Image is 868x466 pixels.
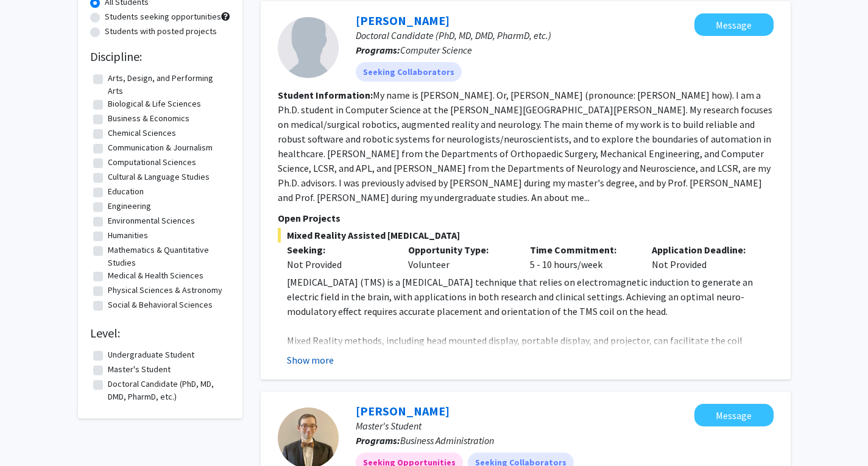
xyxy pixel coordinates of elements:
label: Master's Student [108,363,171,376]
label: Social & Behavioral Sciences [108,298,213,311]
label: Chemical Sciences [108,127,176,139]
label: Communication & Journalism [108,141,213,154]
label: Business & Economics [108,112,189,125]
label: Education [108,185,144,198]
label: Doctoral Candidate (PhD, MD, DMD, PharmD, etc.) [108,378,227,403]
span: Doctoral Candidate (PhD, MD, DMD, PharmD, etc.) [356,29,551,41]
div: Volunteer [399,242,521,272]
button: Message Andrew Michaelson [694,404,774,426]
label: Undergraduate Student [108,348,194,361]
label: Students seeking opportunities [105,10,221,23]
div: Not Provided [287,257,390,272]
h2: Level: [90,326,230,341]
label: Physical Sciences & Astronomy [108,284,222,297]
span: Mixed Reality Assisted [MEDICAL_DATA] [278,228,774,242]
b: Student Information: [278,89,373,101]
h2: Discipline: [90,49,230,64]
div: Not Provided [643,242,764,272]
b: Programs: [356,44,400,56]
label: Medical & Health Sciences [108,269,203,282]
p: Opportunity Type: [408,242,512,257]
label: Environmental Sciences [108,214,195,227]
label: Mathematics & Quantitative Studies [108,244,227,269]
fg-read-more: My name is [PERSON_NAME]. Or, [PERSON_NAME] (pronounce: [PERSON_NAME] how). I am a Ph.D. student ... [278,89,772,203]
iframe: Chat [9,411,52,457]
a: [PERSON_NAME] [356,403,450,418]
p: Application Deadline: [652,242,755,257]
span: Business Administration [400,434,494,447]
label: Engineering [108,200,151,213]
span: Master's Student [356,420,422,432]
b: Programs: [356,434,400,447]
div: 5 - 10 hours/week [521,242,643,272]
label: Arts, Design, and Performing Arts [108,72,227,97]
mat-chip: Seeking Collaborators [356,62,462,82]
span: Computer Science [400,44,472,56]
p: Mixed Reality methods, including head mounted display, portable display, and projector, can facil... [287,333,774,362]
a: [PERSON_NAME] [356,13,450,28]
label: Computational Sciences [108,156,196,169]
button: Show more [287,353,334,367]
label: Biological & Life Sciences [108,97,201,110]
label: Cultural & Language Studies [108,171,210,183]
p: Time Commitment: [530,242,633,257]
p: Seeking: [287,242,390,257]
span: Open Projects [278,212,340,224]
span: [MEDICAL_DATA] (TMS) is a [MEDICAL_DATA] technique that relies on electromagnetic induction to ge... [287,276,753,317]
label: Students with posted projects [105,25,217,38]
button: Message Yihao Liu [694,13,774,36]
label: Humanities [108,229,148,242]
